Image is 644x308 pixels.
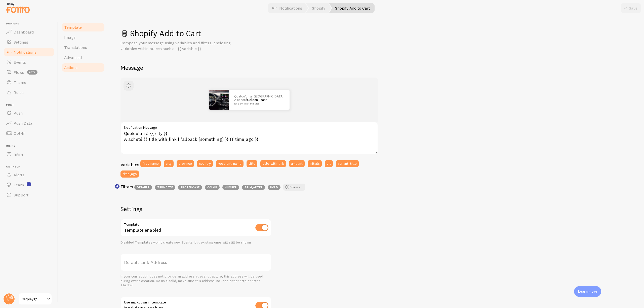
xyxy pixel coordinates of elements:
button: province [177,160,194,167]
span: Translations [64,45,87,50]
a: Dashboard [3,27,55,37]
a: Support [3,190,55,200]
span: Image [64,35,75,40]
span: Alerts [14,172,24,177]
img: fomo-relay-logo-orange.svg [5,1,30,14]
button: country [197,160,213,167]
span: truncate [155,185,175,190]
span: Advanced [64,55,82,60]
span: Inline [14,152,23,157]
button: city [164,160,174,167]
button: initials [308,160,322,167]
img: Fomo [209,90,229,110]
a: Template [61,22,105,32]
span: Template [64,25,82,30]
a: Events [3,57,55,67]
span: Support [14,192,28,197]
a: Notifications [3,47,55,57]
label: Notification Message [120,122,378,130]
span: Rules [14,90,24,95]
h3: Variables [120,162,139,167]
svg: <p>Use filters like | propercase to change CITY to City in your templates</p> [115,184,119,189]
span: Notifications [14,50,36,55]
span: number [222,185,239,190]
p: Learn more [578,289,597,294]
span: Learn [14,182,24,187]
a: Inline [3,149,55,159]
a: Rules [3,87,55,97]
span: propercase [178,185,202,190]
button: url [325,160,333,167]
span: Events [14,60,26,65]
span: Pop-ups [6,22,55,25]
button: variant_title [336,160,359,167]
div: Template enabled [120,219,271,237]
span: default [134,185,152,190]
p: Quelqu'un à [GEOGRAPHIC_DATA] A acheté [234,94,285,105]
a: Actions [61,62,105,73]
a: View all [283,184,305,191]
a: Learn [3,180,55,190]
div: If your connection does not provide an address at event capture, this address will be used during... [120,274,271,288]
svg: <p>Watch New Feature Tutorials!</p> [27,182,31,186]
a: Opt-In [3,128,55,138]
span: Carplaygo [22,296,46,302]
a: Golden Jeans [247,98,267,102]
span: Push Data [14,121,32,126]
a: Image [61,32,105,42]
span: Actions [64,65,77,70]
span: Inline [6,144,55,148]
span: Settings [14,40,28,45]
h2: Message [120,64,632,72]
a: Alerts [3,170,55,180]
a: Settings [3,37,55,47]
button: time_ago [120,170,139,178]
a: Advanced [61,52,105,62]
span: trim_after [242,185,265,190]
span: bold [268,185,280,190]
button: recipient_name [216,160,244,167]
span: Theme [14,80,26,85]
h2: Settings [120,205,271,213]
button: amount [289,160,305,167]
span: beta [27,70,37,75]
a: Push [3,108,55,118]
button: title [247,160,257,167]
span: Push [14,111,23,116]
a: Flows beta [3,67,55,77]
span: color [205,185,220,190]
p: Compose your message using variables and filters, enclosing variables within braces such as {{ va... [120,40,241,52]
a: Carplaygo [18,293,52,305]
span: Get Help [6,165,55,168]
span: Flows [14,70,24,75]
small: il y a environ 4 minutes [234,102,283,105]
a: Translations [61,42,105,52]
label: Default Link Address [120,254,271,271]
div: Learn more [574,286,601,297]
h3: Filters [120,184,133,190]
span: Opt-In [14,131,25,136]
a: Theme [3,77,55,87]
button: first_name [140,160,161,167]
h1: Shopify Add to Cart [120,28,632,39]
div: Disabled Templates won't create new Events, but existing ones will still be shown [120,240,271,245]
button: title_with_link [260,160,286,167]
span: Dashboard [14,29,34,35]
a: Push Data [3,118,55,128]
span: Push [6,104,55,107]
